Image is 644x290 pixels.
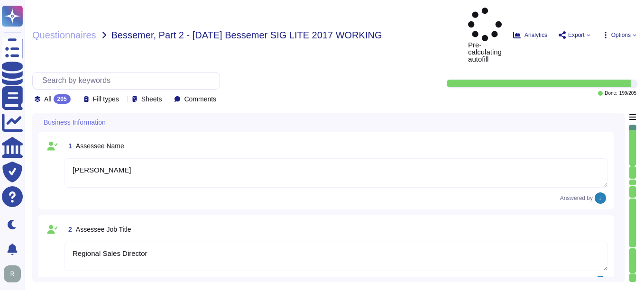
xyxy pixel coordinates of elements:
span: Analytics [524,32,547,38]
span: Assessee Job Title [76,226,131,233]
input: Search by keywords [37,72,220,89]
img: user [4,265,21,282]
img: user [595,192,606,204]
span: Comments [184,96,216,102]
span: Bessemer, Part 2 - [DATE] Bessemer SIG LITE 2017 WORKING [111,30,382,40]
span: 2 [64,226,72,233]
img: user [595,276,606,287]
button: Analytics [513,31,547,39]
span: 199 / 205 [619,91,636,96]
span: Business Information [44,119,106,126]
span: Pre-calculating autofill [468,8,502,63]
div: 205 [54,94,71,104]
span: Assessee Name [76,142,124,150]
span: Done: [605,91,617,96]
span: Fill types [93,96,119,102]
span: Options [611,32,631,38]
span: 1 [64,143,72,149]
span: Questionnaires [32,30,96,40]
button: user [2,263,28,284]
span: All [44,96,52,102]
span: Sheets [141,96,162,102]
textarea: [PERSON_NAME] [64,158,608,188]
textarea: Regional Sales Director [64,242,608,271]
span: Answered by [560,195,593,201]
span: Export [568,32,585,38]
